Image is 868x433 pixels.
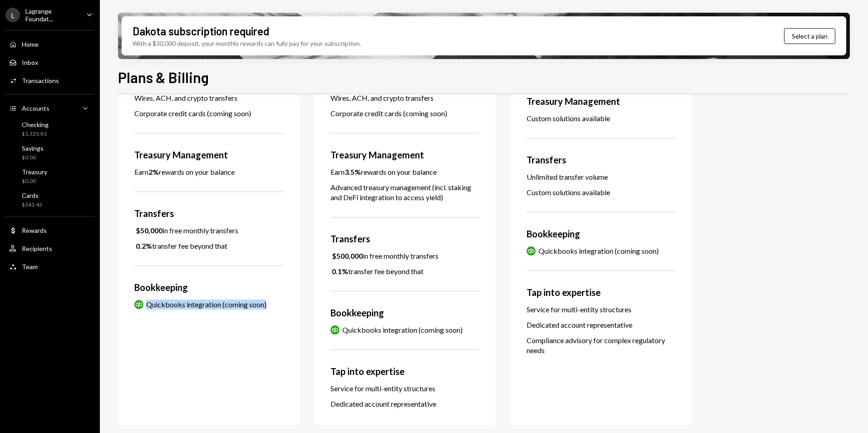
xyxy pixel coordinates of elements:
div: Transfers [134,207,283,220]
div: Treasury [22,168,47,176]
div: Tap into expertise [527,285,676,299]
div: Corporate credit cards (coming soon) [134,108,283,118]
div: Accounts [22,104,49,112]
a: Team [5,258,94,275]
b: 0.1% [332,267,348,276]
div: Home [22,40,39,48]
a: Home [5,36,94,52]
div: Unlimited transfer volume [527,172,676,182]
div: Inbox [22,59,38,66]
div: Checking [22,121,49,128]
div: in free monthly transfers [134,226,238,236]
b: 0.2% [136,241,152,250]
a: Transactions [5,72,94,89]
b: 3.5% [345,167,361,176]
div: Bookkeeping [134,280,283,294]
div: Team [22,263,38,271]
div: $0.00 [22,177,47,185]
a: Savings$0.00 [5,142,94,163]
div: Treasury Management [527,94,676,108]
div: in free monthly transfers [330,251,439,261]
div: Custom solutions available [527,187,676,197]
div: Transfers [527,153,676,167]
div: transfer fee beyond that [330,266,424,276]
div: Earn rewards on your balance [330,167,437,177]
div: Cards [22,192,42,199]
div: Corporate credit cards (coming soon) [330,108,479,118]
div: Service for multi-entity structures [330,384,479,394]
a: Inbox [5,54,94,70]
div: $341.42 [22,201,42,209]
a: Treasury$0.00 [5,165,94,187]
div: L [5,8,20,22]
div: Compliance advisory for complex regulatory needs [527,335,676,355]
div: $1,325.81 [22,130,49,138]
div: Savings [22,144,44,152]
div: $0.00 [22,154,44,162]
button: Select a plan [784,28,835,44]
a: Accounts [5,100,94,116]
b: 2% [148,167,159,176]
div: Tap into expertise [330,364,479,378]
div: Dedicated account representative [527,320,676,330]
a: Recipients [5,240,94,256]
div: Quickbooks integration (coming soon) [146,300,266,310]
b: $50,000 [136,226,163,235]
div: Treasury Management [330,148,479,162]
div: transfer fee beyond that [134,241,227,251]
div: Lagrange Foundat... [25,7,79,23]
div: Service for multi-entity structures [527,305,676,315]
div: Treasury Management [134,148,283,162]
div: Dakota subscription required [133,24,269,39]
div: Custom solutions available [527,113,676,123]
h1: Plans & Billing [118,68,209,86]
div: Bookkeeping [330,306,479,320]
b: $500,000 [332,251,363,260]
a: Cards$341.42 [5,189,94,211]
div: Transactions [22,77,59,84]
a: Checking$1,325.81 [5,118,94,140]
div: Wires, ACH, and crypto transfers [134,93,283,103]
div: With a $30,000 deposit, your monthly rewards can fully pay for your subscription. [133,39,361,48]
div: Bookkeeping [527,227,676,241]
div: Quickbooks integration (coming soon) [342,325,463,335]
div: Recipients [22,245,52,252]
div: Advanced treasury management (incl. staking and DeFi integration to access yield) [330,182,479,202]
div: Earn rewards on your balance [134,167,235,177]
div: Wires, ACH, and crypto transfers [330,93,479,103]
div: Rewards [22,226,47,234]
div: Quickbooks integration (coming soon) [538,246,659,256]
div: Dedicated account representative [330,399,479,409]
div: Transfers [330,232,479,246]
a: Rewards [5,222,94,238]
